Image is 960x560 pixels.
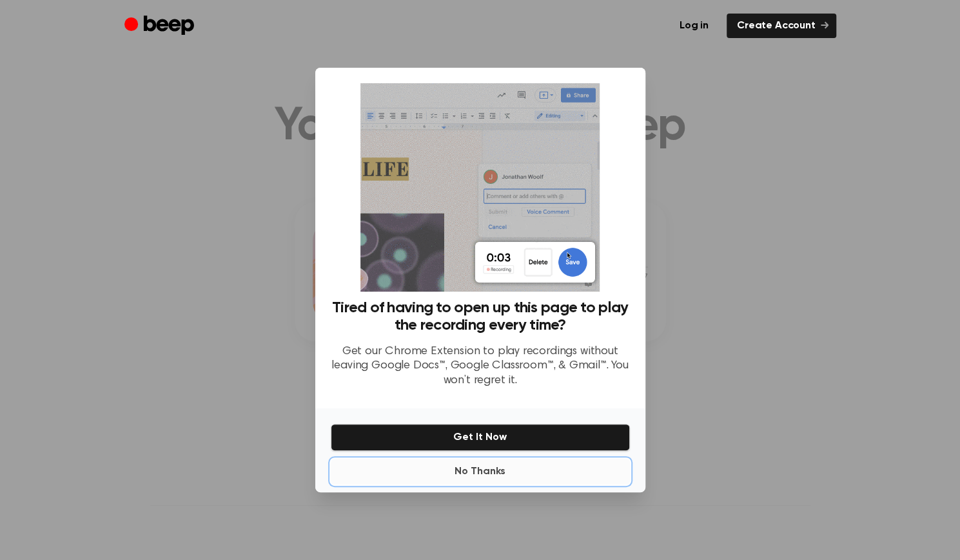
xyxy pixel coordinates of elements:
[331,459,630,485] button: No Thanks
[124,14,197,39] a: Beep
[331,345,630,388] p: Get our Chrome Extension to play recordings without leaving Google Docs™, Google Classroom™, & Gm...
[331,299,630,334] h3: Tired of having to open up this page to play the recording every time?
[331,424,630,451] button: Get It Now
[360,83,600,292] img: Beep extension in action
[727,14,836,38] a: Create Account
[669,14,719,38] a: Log in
